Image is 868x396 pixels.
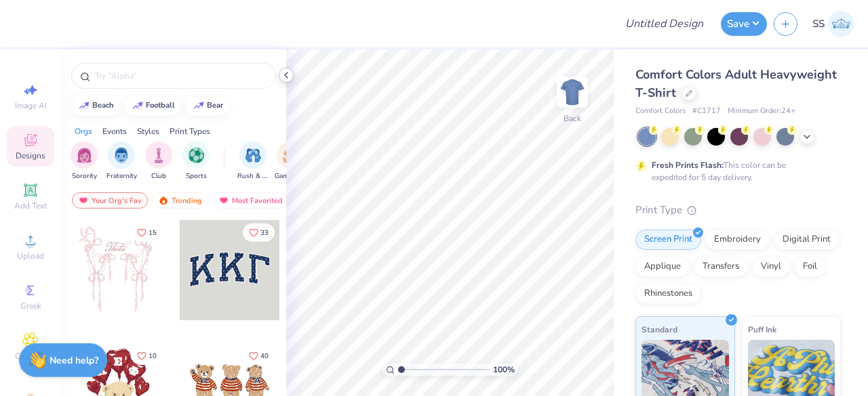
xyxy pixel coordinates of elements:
[752,257,790,277] div: Vinyl
[94,69,267,83] input: Try "Alpha"
[186,95,229,116] button: bear
[17,250,44,261] span: Upload
[694,257,748,277] div: Transfers
[614,10,714,37] input: Untitled Design
[692,106,721,117] span: # C1717
[237,141,269,181] button: filter button
[243,347,275,365] button: Like
[72,192,148,208] div: Your Org's Fav
[275,171,306,181] span: Game Day
[189,148,204,163] img: Sports Image
[635,229,701,250] div: Screen Print
[635,202,841,218] div: Print Type
[149,353,157,359] span: 10
[493,364,515,376] span: 100 %
[71,141,98,181] div: filter for Sorority
[182,141,210,181] button: filter button
[50,354,98,367] strong: Need help?
[243,223,275,242] button: Like
[260,229,269,236] span: 33
[72,171,97,181] span: Sorority
[146,102,175,109] div: football
[106,171,137,181] span: Fraternity
[283,148,298,163] img: Game Day Image
[158,196,169,205] img: trending.gif
[152,192,208,208] div: Trending
[14,200,47,211] span: Add Text
[559,79,586,106] img: Back
[125,95,181,116] button: football
[705,229,770,250] div: Embroidery
[145,141,172,181] div: filter for Club
[635,66,837,101] span: Comfort Colors Adult Heavyweight T-Shirt
[114,148,129,163] img: Fraternity Image
[102,125,127,137] div: Events
[635,106,686,117] span: Comfort Colors
[728,106,795,117] span: Minimum Order: 24 +
[812,11,854,37] a: SS
[78,196,89,205] img: most_fav.gif
[828,11,854,37] img: Sonia Seth
[131,347,163,365] button: Like
[151,148,166,163] img: Club Image
[170,125,210,137] div: Print Types
[275,141,306,181] button: filter button
[149,229,157,236] span: 15
[79,102,90,110] img: trend_line.gif
[245,148,261,163] img: Rush & Bid Image
[218,196,229,205] img: most_fav.gif
[260,353,269,359] span: 40
[20,301,41,311] span: Greek
[635,284,701,304] div: Rhinestones
[16,150,45,161] span: Designs
[145,141,172,181] button: filter button
[131,223,163,242] button: Like
[207,102,223,109] div: bear
[721,12,767,36] button: Save
[92,102,114,109] div: beach
[642,322,677,336] span: Standard
[564,112,581,125] div: Back
[15,100,47,111] span: Image AI
[106,141,137,181] div: filter for Fraternity
[275,141,306,181] div: filter for Game Day
[182,141,210,181] div: filter for Sports
[77,148,92,163] img: Sorority Image
[151,171,166,181] span: Club
[794,257,826,277] div: Foil
[237,171,269,181] span: Rush & Bid
[106,141,137,181] button: filter button
[71,141,98,181] button: filter button
[635,257,690,277] div: Applique
[7,351,54,372] span: Clipart & logos
[774,229,840,250] div: Digital Print
[71,95,120,116] button: beach
[652,159,818,183] div: This color can be expedited for 5 day delivery.
[132,102,143,110] img: trend_line.gif
[748,322,776,336] span: Puff Ink
[812,16,825,32] span: SS
[652,160,724,171] strong: Fresh Prints Flash:
[186,171,207,181] span: Sports
[75,125,92,137] div: Orgs
[237,141,269,181] div: filter for Rush & Bid
[212,192,289,208] div: Most Favorited
[137,125,159,137] div: Styles
[193,102,204,110] img: trend_line.gif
